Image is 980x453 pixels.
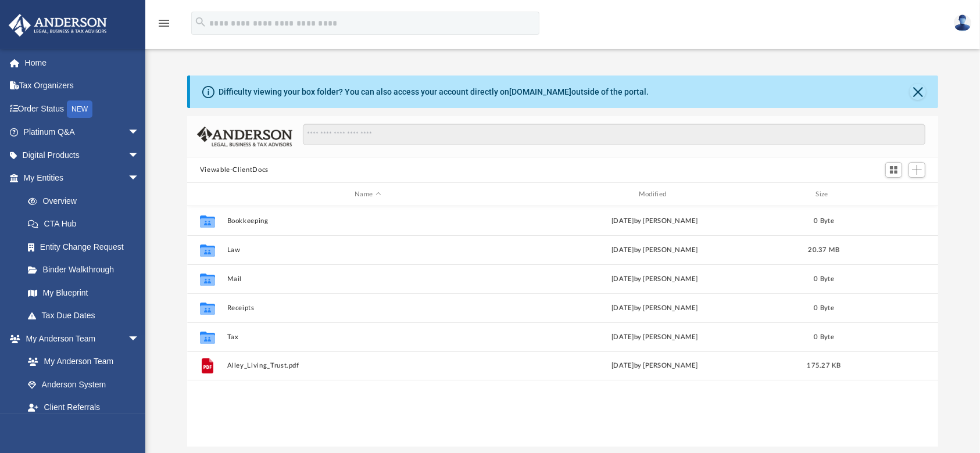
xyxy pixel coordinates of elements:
button: Close [910,84,926,100]
button: Add [909,162,926,178]
div: grid [187,206,939,447]
div: id [192,189,221,200]
a: Anderson System [16,373,151,396]
div: Difficulty viewing your box folder? You can also access your account directly on outside of the p... [219,86,649,98]
i: menu [157,16,171,30]
a: Entity Change Request [16,235,157,258]
a: Home [8,51,157,74]
img: Anderson Advisors Platinum Portal [5,14,110,37]
div: id [852,189,933,200]
a: My Entitiesarrow_drop_down [8,167,157,190]
span: 175.27 KB [807,362,840,369]
a: [DOMAIN_NAME] [509,87,571,96]
div: [DATE] by [PERSON_NAME] [514,332,796,343]
a: Tax Due Dates [16,304,157,328]
div: [DATE] by [PERSON_NAME] [514,245,796,256]
div: [DATE] by [PERSON_NAME] [514,361,796,371]
a: Binder Walkthrough [16,258,157,282]
div: [DATE] by [PERSON_NAME] [514,274,796,285]
span: 0 Byte [814,305,834,311]
span: 20.37 MB [808,247,839,253]
a: menu [157,22,171,30]
img: User Pic [954,15,971,31]
a: My Anderson Teamarrow_drop_down [8,327,151,350]
a: Order StatusNEW [8,97,157,121]
a: My Anderson Team [16,350,145,373]
a: Digital Productsarrow_drop_down [8,143,157,167]
button: Mail [227,275,509,283]
button: Alley_Living_Trust.pdf [227,362,509,369]
span: arrow_drop_down [128,121,151,145]
span: 0 Byte [814,218,834,224]
div: Name [226,189,508,200]
input: Search files and folders [303,124,926,146]
a: Overview [16,189,157,213]
a: Tax Organizers [8,74,157,98]
button: Tax [227,333,509,341]
button: Bookkeeping [227,217,509,225]
div: [DATE] by [PERSON_NAME] [514,303,796,314]
span: arrow_drop_down [128,327,151,351]
i: search [194,16,207,28]
button: Viewable-ClientDocs [200,165,269,175]
div: Modified [513,189,795,200]
div: Size [800,189,847,200]
button: Switch to Grid View [885,162,903,178]
div: [DATE] by [PERSON_NAME] [514,216,796,227]
a: CTA Hub [16,213,157,236]
span: arrow_drop_down [128,143,151,167]
a: Platinum Q&Aarrow_drop_down [8,121,157,144]
span: 0 Byte [814,276,834,282]
span: arrow_drop_down [128,167,151,190]
div: NEW [67,100,92,118]
a: My Blueprint [16,281,151,304]
span: 0 Byte [814,334,834,340]
button: Law [227,246,509,254]
a: Client Referrals [16,396,151,419]
button: Receipts [227,304,509,312]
